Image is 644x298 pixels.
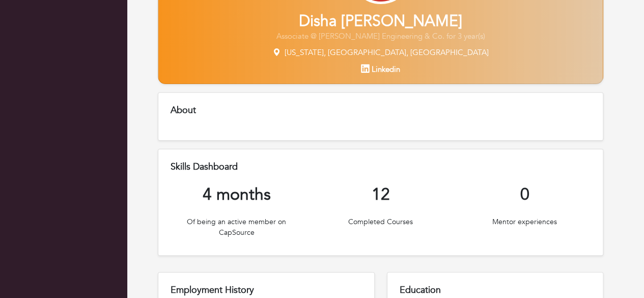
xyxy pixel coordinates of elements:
[372,64,400,74] span: Linkedin
[361,64,400,74] a: Linkedin
[315,185,446,204] h5: 12
[171,105,591,116] h5: About
[158,47,603,59] p: [US_STATE], [GEOGRAPHIC_DATA], [GEOGRAPHIC_DATA]
[171,216,302,238] p: Of being an active member on CapSource
[459,185,591,204] h5: 0
[158,31,603,42] p: Associate @ [PERSON_NAME] Engineering & Co. for 3 year(s)
[400,285,591,296] h5: Education
[459,216,591,227] p: Mentor experiences
[171,185,302,204] h5: 4 months
[171,285,362,296] h5: Employment History
[171,161,591,173] h5: Skills Dashboard
[315,216,446,227] p: Completed Courses
[158,12,603,31] h2: Disha [PERSON_NAME]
